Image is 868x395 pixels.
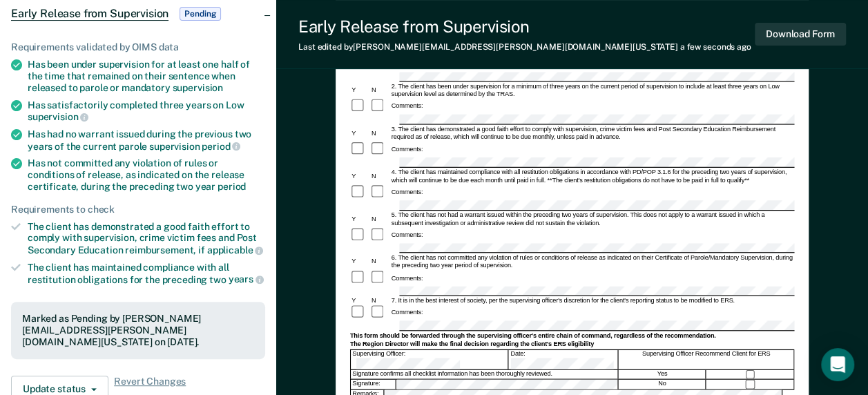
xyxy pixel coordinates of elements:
[389,146,424,154] div: Comments:
[349,215,369,224] div: Y
[369,130,389,138] div: N
[298,17,751,37] div: Early Release from Supervision
[619,380,706,389] div: No
[755,23,846,46] button: Download Form
[229,273,264,285] span: years
[349,130,369,138] div: Y
[509,350,618,369] div: Date:
[389,309,424,317] div: Comments:
[173,82,223,93] span: supervision
[389,83,794,99] div: 2. The client has been under supervision for a minimum of three years on the current period of su...
[11,7,168,21] span: Early Release from Supervision
[349,173,369,181] div: Y
[389,211,794,227] div: 5. The client has not had a warrant issued within the preceding two years of supervision. This do...
[28,128,265,152] div: Has had no warrant issued during the previous two years of the current parole supervision
[389,103,424,111] div: Comments:
[28,221,265,256] div: The client has demonstrated a good faith effort to comply with supervision, crime victim fees and...
[349,340,793,349] div: The Region Director will make the final decision regarding the client's ERS eligibility
[389,126,794,142] div: 3. The client has demonstrated a good faith effort to comply with supervision, crime victim fees ...
[349,87,369,95] div: Y
[389,274,424,282] div: Comments:
[28,157,265,192] div: Has not committed any violation of rules or conditions of release, as indicated on the release ce...
[349,297,369,305] div: Y
[11,204,265,215] div: Requirements to check
[28,99,265,123] div: Has satisfactorily completed three years on Low
[369,173,389,181] div: N
[389,297,794,305] div: 7. It is in the best interest of society, per the supervising officer's discretion for the client...
[218,181,246,192] span: period
[619,370,706,379] div: Yes
[11,41,265,53] div: Requirements validated by OIMS data
[389,231,424,240] div: Comments:
[369,87,389,95] div: N
[22,313,254,347] div: Marked as Pending by [PERSON_NAME][EMAIL_ADDRESS][PERSON_NAME][DOMAIN_NAME][US_STATE] on [DATE].
[28,59,265,93] div: Has been under supervision for at least one half of the time that remained on their sentence when...
[202,141,240,152] span: period
[349,331,793,340] div: This form should be forwarded through the supervising officer's entire chain of command, regardle...
[349,258,369,267] div: Y
[298,42,751,52] div: Last edited by [PERSON_NAME][EMAIL_ADDRESS][PERSON_NAME][DOMAIN_NAME][US_STATE]
[351,370,618,379] div: Signature confirms all checklist information has been thoroughly reviewed.
[680,42,751,52] span: a few seconds ago
[389,254,794,270] div: 6. The client has not committed any violation of rules or conditions of release as indicated on t...
[180,7,221,21] span: Pending
[351,350,508,369] div: Supervising Officer:
[369,258,389,267] div: N
[389,189,424,197] div: Comments:
[351,380,396,389] div: Signature:
[369,297,389,305] div: N
[207,244,263,256] span: applicable
[821,348,854,381] div: Open Intercom Messenger
[369,215,389,224] div: N
[619,350,794,369] div: Supervising Officer Recommend Client for ERS
[28,111,88,122] span: supervision
[28,262,265,285] div: The client has maintained compliance with all restitution obligations for the preceding two
[389,168,794,184] div: 4. The client has maintained compliance with all restitution obligations in accordance with PD/PO...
